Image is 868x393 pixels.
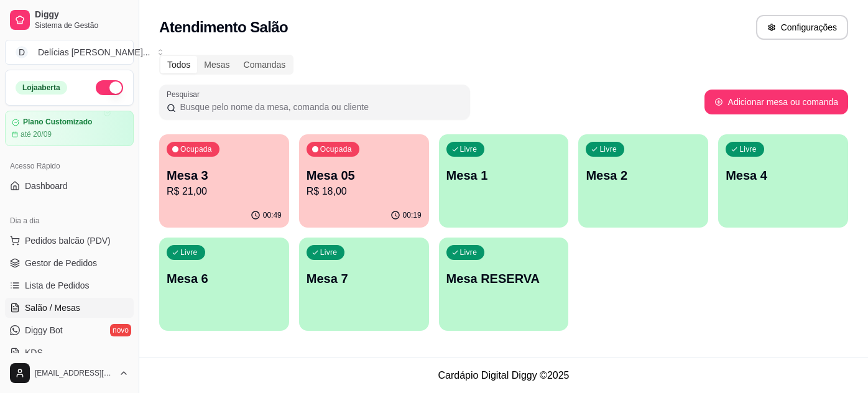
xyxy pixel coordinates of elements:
[5,253,134,273] a: Gestor de Pedidos
[5,176,134,196] a: Dashboard
[5,358,134,388] button: [EMAIL_ADDRESS][DOMAIN_NAME]
[439,134,569,228] button: LivreMesa 1
[35,21,129,30] span: Sistema de Gestão
[180,247,198,257] p: Livre
[460,144,478,154] p: Livre
[307,270,422,287] p: Mesa 7
[320,144,352,154] p: Ocupada
[739,144,757,154] p: Livre
[5,111,134,146] a: Plano Customizadoaté 20/09
[180,144,212,154] p: Ocupada
[25,346,43,359] span: KDS
[439,238,569,331] button: LivreMesa RESERVA
[25,302,80,314] span: Salão / Mesas
[5,5,134,35] a: DiggySistema de Gestão
[756,15,848,40] button: Configurações
[25,234,111,247] span: Pedidos balcão (PDV)
[167,89,204,99] label: Pesquisar
[25,257,97,269] span: Gestor de Pedidos
[704,90,848,114] button: Adicionar mesa ou comanda
[263,210,282,220] p: 00:49
[159,134,289,228] button: OcupadaMesa 3R$ 21,0000:49
[25,279,90,292] span: Lista de Pedidos
[35,368,114,378] span: [EMAIL_ADDRESS][DOMAIN_NAME]
[299,238,429,331] button: LivreMesa 7
[403,210,422,220] p: 00:19
[460,247,478,257] p: Livre
[38,46,150,58] div: Delícias [PERSON_NAME] ...
[5,275,134,295] a: Lista de Pedidos
[5,40,134,65] button: Select a team
[5,211,134,231] div: Dia a dia
[159,238,289,331] button: LivreMesa 6
[160,56,197,73] div: Todos
[320,247,338,257] p: Livre
[197,56,236,73] div: Mesas
[167,270,282,287] p: Mesa 6
[718,134,848,228] button: LivreMesa 4
[25,324,63,336] span: Diggy Bot
[21,129,52,139] article: até 20/09
[16,46,28,58] span: D
[578,134,708,228] button: LivreMesa 2
[35,9,129,21] span: Diggy
[299,134,429,228] button: OcupadaMesa 05R$ 18,0000:19
[726,167,841,184] p: Mesa 4
[25,180,68,192] span: Dashboard
[446,270,561,287] p: Mesa RESERVA
[307,167,422,184] p: Mesa 05
[5,320,134,340] a: Diggy Botnovo
[176,101,463,113] input: Pesquisar
[5,298,134,318] a: Salão / Mesas
[599,144,617,154] p: Livre
[5,156,134,176] div: Acesso Rápido
[167,167,282,184] p: Mesa 3
[167,184,282,199] p: R$ 21,00
[96,80,123,95] button: Alterar Status
[446,167,561,184] p: Mesa 1
[139,358,868,393] footer: Cardápio Digital Diggy © 2025
[23,118,92,127] article: Plano Customizado
[159,17,288,37] h2: Atendimento Salão
[307,184,422,199] p: R$ 18,00
[5,343,134,363] a: KDS
[5,231,134,251] button: Pedidos balcão (PDV)
[16,81,67,95] div: Loja aberta
[586,167,701,184] p: Mesa 2
[237,56,293,73] div: Comandas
